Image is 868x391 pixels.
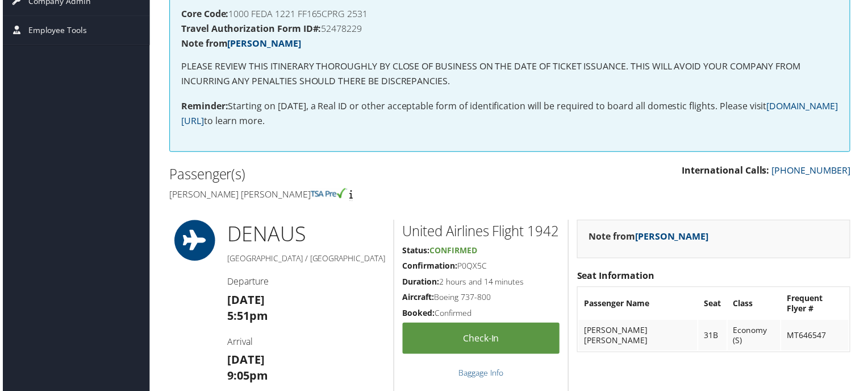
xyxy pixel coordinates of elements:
strong: Note from [180,37,300,50]
img: tsa-precheck.png [310,189,347,199]
a: Baggage Info [458,369,504,380]
a: Check-in [402,324,560,356]
strong: Confirmation: [402,262,457,273]
th: Class [729,290,782,320]
p: PLEASE REVIEW THIS ITINERARY THOROUGHLY BY CLOSE OF BUSINESS ON THE DATE OF TICKET ISSUANCE. THIS... [180,59,841,88]
h4: 1000 FEDA 1221 FF165CPRG 2531 [180,9,841,18]
a: [PERSON_NAME] [636,231,710,244]
strong: Status: [402,246,429,257]
th: Seat [700,290,728,320]
h4: 52478229 [180,24,841,33]
strong: Travel Authorization Form ID#: [180,22,320,35]
strong: Booked: [402,309,435,320]
h5: Boeing 737-800 [402,293,560,304]
h5: [GEOGRAPHIC_DATA] / [GEOGRAPHIC_DATA] [226,254,385,265]
span: Employee Tools [26,16,85,44]
a: [PHONE_NUMBER] [774,164,853,177]
strong: [DATE] [226,354,264,369]
h2: United Airlines Flight 1942 [402,223,560,242]
h5: Confirmed [402,309,560,320]
td: 31B [700,322,728,352]
strong: Note from [590,231,710,244]
a: [DOMAIN_NAME][URL] [180,100,840,127]
h4: [PERSON_NAME] [PERSON_NAME] [168,189,502,201]
th: Frequent Flyer # [783,290,851,320]
strong: Reminder: [180,100,227,113]
strong: [DATE] [226,294,264,309]
a: [PERSON_NAME] [226,37,300,50]
h5: 2 hours and 14 minutes [402,278,560,289]
strong: Aircraft: [402,293,434,304]
h2: Passenger(s) [168,166,502,185]
strong: Duration: [402,278,439,289]
h1: DEN AUS [226,221,385,249]
span: Confirmed [429,246,477,257]
strong: 5:51pm [226,310,267,325]
td: Economy (S) [729,322,782,352]
th: Passenger Name [579,290,699,320]
strong: Seat Information [578,271,656,283]
td: MT646547 [783,322,851,352]
td: [PERSON_NAME] [PERSON_NAME] [579,322,699,352]
strong: International Calls: [683,164,771,177]
h4: Arrival [226,337,385,349]
h4: Departure [226,277,385,289]
strong: Core Code: [180,7,227,20]
h5: P0QX5C [402,262,560,273]
strong: 9:05pm [226,370,267,385]
p: Starting on [DATE], a Real ID or other acceptable form of identification will be required to boar... [180,100,841,129]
